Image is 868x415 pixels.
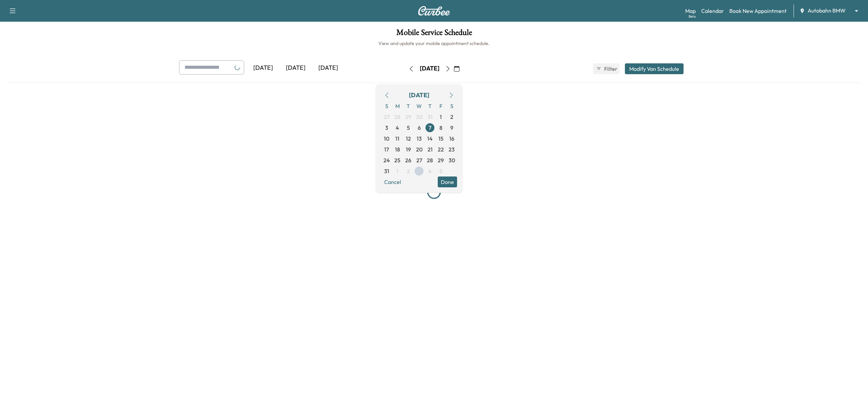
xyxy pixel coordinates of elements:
[425,101,435,111] span: T
[417,134,422,143] span: 13
[381,177,404,187] button: Cancel
[414,101,425,111] span: W
[593,63,619,74] button: Filter
[247,60,279,76] div: [DATE]
[392,101,403,111] span: M
[438,145,444,153] span: 22
[701,7,724,15] a: Calendar
[428,113,433,121] span: 31
[7,28,861,40] h1: Mobile Service Schedule
[407,167,410,175] span: 2
[406,145,411,153] span: 19
[418,167,421,175] span: 3
[808,7,846,15] span: Autobahn BMW
[440,113,442,121] span: 1
[403,101,414,111] span: T
[418,124,421,132] span: 6
[450,124,453,132] span: 9
[405,156,411,164] span: 26
[384,167,389,175] span: 31
[439,124,442,132] span: 8
[604,65,616,73] span: Filter
[449,145,455,153] span: 23
[384,134,389,143] span: 10
[427,134,433,143] span: 14
[438,156,444,164] span: 29
[428,145,433,153] span: 21
[394,113,400,121] span: 28
[394,156,400,164] span: 25
[429,124,431,132] span: 7
[449,156,455,164] span: 30
[439,167,442,175] span: 5
[438,177,457,187] button: Done
[385,124,388,132] span: 3
[416,156,422,164] span: 27
[435,101,446,111] span: F
[384,145,389,153] span: 17
[405,113,411,121] span: 29
[446,101,457,111] span: S
[383,156,390,164] span: 24
[396,124,399,132] span: 4
[449,134,454,143] span: 16
[407,124,410,132] span: 5
[384,113,390,121] span: 27
[427,156,433,164] span: 28
[685,7,696,15] a: MapBeta
[625,63,684,74] button: Modify Van Schedule
[416,113,422,121] span: 30
[416,145,422,153] span: 20
[418,6,450,16] img: Curbee Logo
[395,134,399,143] span: 11
[729,7,787,15] a: Book New Appointment
[450,113,453,121] span: 2
[406,134,411,143] span: 12
[428,167,432,175] span: 4
[7,40,861,47] h6: View and update your mobile appointment schedule.
[381,101,392,111] span: S
[438,134,443,143] span: 15
[396,167,398,175] span: 1
[420,64,439,73] div: [DATE]
[689,14,696,19] div: Beta
[409,90,429,100] div: [DATE]
[279,60,312,76] div: [DATE]
[312,60,344,76] div: [DATE]
[395,145,400,153] span: 18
